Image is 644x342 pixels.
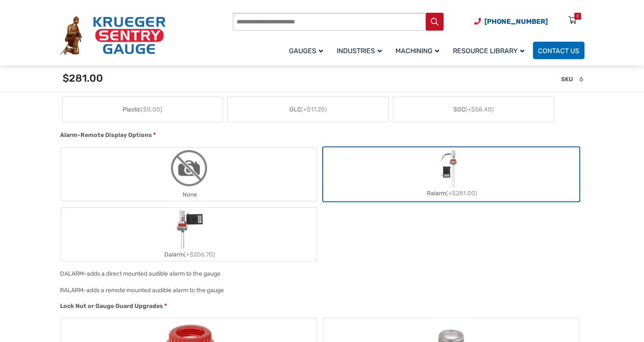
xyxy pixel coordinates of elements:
[323,187,579,199] div: Ralarm
[453,47,524,55] span: Resource Library
[60,270,87,277] span: DALARM-
[453,105,494,114] span: SGC
[332,40,390,60] a: Industries
[533,42,584,59] a: Contact Us
[61,148,317,201] label: None
[474,16,548,27] a: Phone Number (920) 434-8860
[164,302,167,311] abbr: required
[184,251,215,258] span: (+$206.70)
[60,131,152,139] span: Alarm-Remote Display Options
[284,40,332,60] a: Gauges
[448,40,533,60] a: Resource Library
[561,76,573,83] span: SKU
[579,75,584,83] span: 6
[87,270,220,277] div: adds a direct mounted audible alarm to the gauge
[60,16,166,55] img: Krueger Sentry Gauge
[323,149,579,199] label: Ralarm
[153,131,156,140] abbr: required
[465,106,494,113] span: (+$58.40)
[395,47,439,55] span: Machining
[123,105,162,114] span: Plastic
[60,302,163,310] span: Lock Nut or Gauge Guard Upgrades
[446,190,477,197] span: (+$281.00)
[61,248,317,261] div: Dalarm
[141,106,162,113] span: ($0.00)
[60,287,86,294] span: RALARM-
[390,40,448,60] a: Machining
[86,287,224,294] div: adds a remote mounted audible alarm to the gauge
[289,105,327,114] span: GLC
[538,47,579,55] span: Contact Us
[576,13,579,20] div: 0
[61,208,317,261] label: Dalarm
[301,106,327,113] span: (+$17.20)
[61,188,317,201] div: None
[289,47,323,55] span: Gauges
[484,17,548,26] span: [PHONE_NUMBER]
[337,47,382,55] span: Industries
